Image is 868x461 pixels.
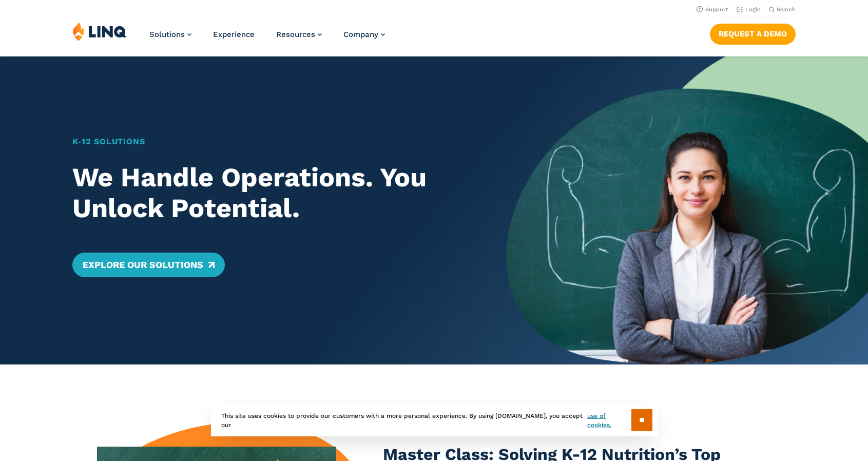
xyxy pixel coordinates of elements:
a: Resources [276,30,322,39]
h1: K‑12 Solutions [72,136,471,148]
button: Open Search Bar [769,6,796,13]
a: Request a Demo [710,24,796,44]
a: Experience [213,30,255,39]
span: Search [777,6,796,13]
nav: Button Navigation [710,22,796,44]
img: Home Banner [506,56,868,364]
span: Solutions [149,30,185,39]
a: Login [737,6,761,13]
span: Resources [276,30,315,39]
a: Solutions [149,30,191,39]
img: LINQ | K‑12 Software [72,22,127,41]
nav: Primary Navigation [149,22,385,55]
a: Company [343,30,385,39]
h2: We Handle Operations. You Unlock Potential. [72,162,471,224]
div: This site uses cookies to provide our customers with a more personal experience. By using [DOMAIN... [211,404,658,436]
a: use of cookies. [587,411,631,430]
a: Explore Our Solutions [72,253,225,277]
a: Support [697,6,728,13]
span: Company [343,30,378,39]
